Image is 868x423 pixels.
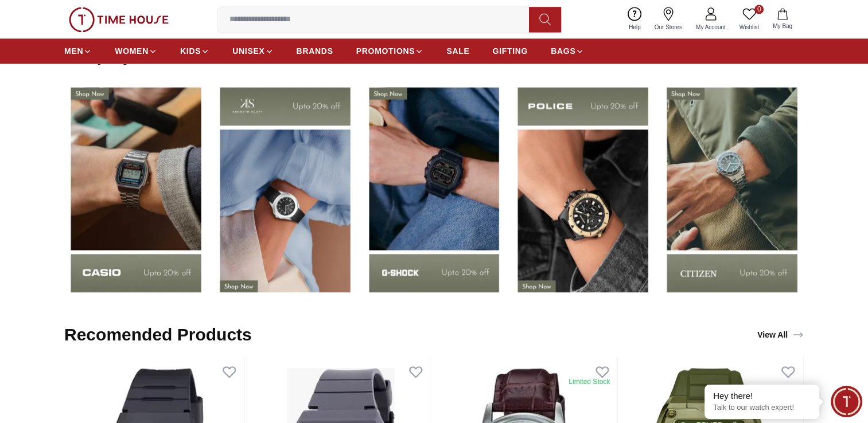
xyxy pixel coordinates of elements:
a: 0Wishlist [733,5,766,34]
a: SALE [446,41,469,61]
h2: Recomended Products [64,324,252,345]
span: BAGS [551,45,575,57]
div: Chat Widget [831,386,862,417]
span: GIFTING [492,45,528,57]
span: Help [624,23,645,32]
a: WOMEN [115,41,157,61]
img: Shop by Brands - Ecstacy - UAE [660,77,804,301]
span: My Account [691,23,730,32]
p: Talk to our watch expert! [713,403,811,413]
span: PROMOTIONS [356,45,415,57]
a: KIDS [180,41,209,61]
span: MEN [64,45,83,57]
a: Our Stores [648,5,689,34]
span: My Bag [768,22,797,30]
a: MEN [64,41,92,61]
span: WOMEN [115,45,149,57]
button: My Bag [766,6,799,33]
img: ... [69,7,169,32]
a: BRANDS [297,41,333,61]
span: Our Stores [650,23,687,32]
span: UNISEX [232,45,264,57]
a: BAGS [551,41,584,61]
img: Shop By Brands - Casio- UAE [213,77,357,301]
span: BRANDS [297,45,333,57]
span: Wishlist [735,23,764,32]
img: Shop By Brands - Carlton- UAE [511,77,655,301]
span: KIDS [180,45,201,57]
a: PROMOTIONS [356,41,424,61]
div: Hey there! [713,390,811,402]
span: 0 [754,5,764,14]
a: View All [755,327,806,343]
span: SALE [446,45,469,57]
a: UNISEX [232,41,273,61]
div: Limited Stock [569,377,610,386]
img: Shop By Brands -Tornado - UAE [363,77,506,301]
a: Help [622,5,648,34]
a: GIFTING [492,41,528,61]
img: Shop by Brands - Quantum- UAE [64,77,208,301]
